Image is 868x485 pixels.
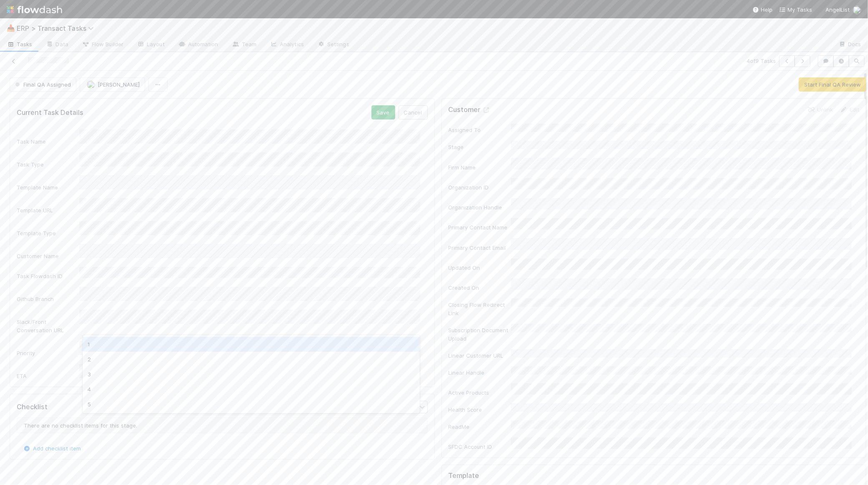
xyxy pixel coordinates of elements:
span: Final QA Assigned [13,81,71,88]
div: Organization Handle [449,203,511,211]
div: Task Name [17,137,79,146]
button: Cancel [399,105,428,119]
a: Settings [311,38,356,52]
div: Primary Contact Name [449,223,511,231]
a: Data [39,38,75,52]
a: Flow Builder [75,38,130,52]
div: Subscription Document Upload [449,326,511,343]
button: Start Final QA Review [799,77,866,92]
div: Updated On [449,264,511,272]
a: Edit [840,106,859,113]
a: Analytics [263,38,311,52]
div: Firm Name [449,163,511,172]
div: ReadMe [449,423,511,431]
span: [PERSON_NAME] [98,81,140,88]
div: ETA [17,372,79,380]
div: Task Type [17,160,79,169]
div: Closing Flow Redirect Link [449,301,511,317]
span: Flow Builder [82,40,123,48]
a: Unlink [807,106,833,113]
div: 5 [83,397,420,412]
a: Automation [171,38,225,52]
span: Tasks [7,40,33,48]
a: Layout [130,38,171,52]
div: Template Name [17,183,79,192]
span: ERP > Transact Tasks [17,24,98,32]
div: 2 [83,352,420,367]
div: Linear Customer URL [449,351,511,360]
div: SFDC Account ID [449,443,511,451]
div: Health Score [449,405,511,414]
h5: Template [449,472,479,480]
span: 4 of 9 Tasks [747,57,776,65]
span: My Tasks [779,6,812,13]
img: logo-inverted-e16ddd16eac7371096b0.svg [7,2,62,17]
button: [PERSON_NAME] [80,77,145,92]
div: Linear Handle [449,368,511,377]
div: Help [753,5,773,14]
div: Template Type [17,229,79,237]
div: Task Flowdash ID [17,272,79,280]
span: 📥 [7,25,15,32]
div: 3 [83,367,420,382]
div: Organization ID [449,183,511,192]
a: Docs [832,38,868,52]
a: Add checklist item [23,445,81,452]
div: Active Products [449,388,511,397]
div: 4 [83,382,420,397]
div: Assigned To [449,126,511,134]
span: AngelList [825,6,850,13]
div: Priority [17,349,79,357]
img: avatar_ec9c1780-91d7-48bb-898e-5f40cebd5ff8.png [853,6,861,14]
div: Primary Contact Email [449,244,511,252]
div: Template URL [17,206,79,214]
div: There are no checklist items for this stage. [17,418,428,433]
a: My Tasks [779,5,812,14]
a: Team [225,38,263,52]
h5: Customer [449,106,491,114]
div: 1 [83,337,420,352]
h5: Checklist [17,403,48,411]
div: Github Branch [17,295,79,303]
div: Created On [449,284,511,292]
img: avatar_ec9c1780-91d7-48bb-898e-5f40cebd5ff8.png [87,80,95,89]
div: Stage [449,143,511,151]
div: Customer Name [17,252,79,260]
button: Save [371,105,395,119]
div: Slack/Front Conversation URL [17,318,79,334]
h5: Current Task Details [17,109,83,117]
button: Final QA Assigned [10,77,76,92]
